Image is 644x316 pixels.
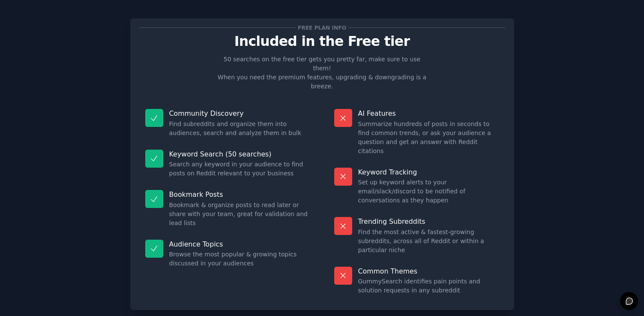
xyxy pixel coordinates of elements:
[358,109,499,118] p: AI Features
[214,55,430,91] p: 50 searches on the free tier gets you pretty far, make sure to use them! When you need the premiu...
[169,250,310,268] dd: Browse the most popular & growing topics discussed in your audiences
[169,240,310,249] p: Audience Topics
[169,150,310,159] p: Keyword Search (50 searches)
[358,277,499,295] dd: GummySearch identifies pain points and solution requests in any subreddit
[358,178,499,205] dd: Set up keyword alerts to your email/slack/discord to be notified of conversations as they happen
[169,120,310,138] dd: Find subreddits and organize them into audiences, search and analyze them in bulk
[358,228,499,255] dd: Find the most active & fastest-growing subreddits, across all of Reddit or within a particular niche
[296,23,347,32] span: Free plan info
[358,120,499,156] dd: Summarize hundreds of posts in seconds to find common trends, or ask your audience a question and...
[169,109,310,118] p: Community Discovery
[358,267,499,276] p: Common Themes
[169,201,310,228] dd: Bookmark & organize posts to read later or share with your team, great for validation and lead lists
[169,160,310,178] dd: Search any keyword in your audience to find posts on Reddit relevant to your business
[139,34,505,49] p: Included in the Free tier
[358,217,499,226] p: Trending Subreddits
[358,168,499,177] p: Keyword Tracking
[169,190,310,199] p: Bookmark Posts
